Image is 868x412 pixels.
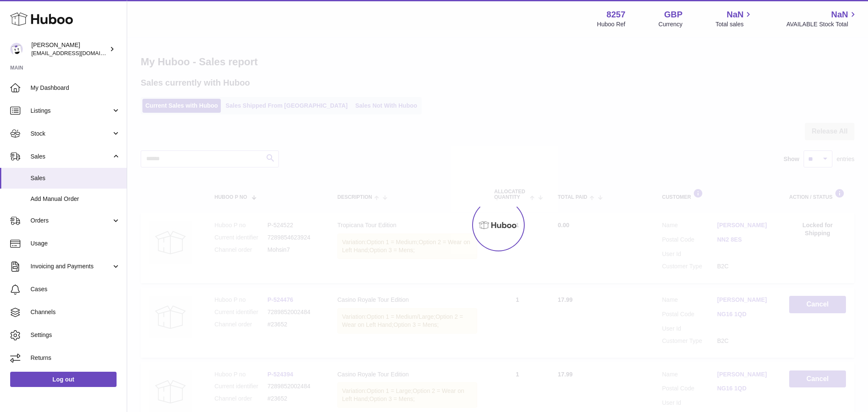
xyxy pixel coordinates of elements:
[31,285,120,293] span: Cases
[31,308,120,316] span: Channels
[31,217,111,225] span: Orders
[10,43,23,56] img: don@skinsgolf.com
[597,20,626,28] div: Huboo Ref
[31,262,111,270] span: Invoicing and Payments
[715,9,753,28] a: NaN Total sales
[606,9,626,20] strong: 8257
[31,50,125,56] span: [EMAIL_ADDRESS][DOMAIN_NAME]
[31,107,111,115] span: Listings
[831,9,848,20] span: NaN
[31,84,120,92] span: My Dashboard
[31,153,111,161] span: Sales
[31,195,120,203] span: Add Manual Order
[31,239,120,248] span: Usage
[31,354,120,362] span: Returns
[715,20,753,28] span: Total sales
[786,9,858,28] a: NaN AVAILABLE Stock Total
[659,20,683,28] div: Currency
[31,41,108,57] div: [PERSON_NAME]
[31,130,111,138] span: Stock
[786,20,858,28] span: AVAILABLE Stock Total
[664,9,682,20] strong: GBP
[10,372,117,387] a: Log out
[31,174,120,182] span: Sales
[31,331,120,339] span: Settings
[726,9,743,20] span: NaN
